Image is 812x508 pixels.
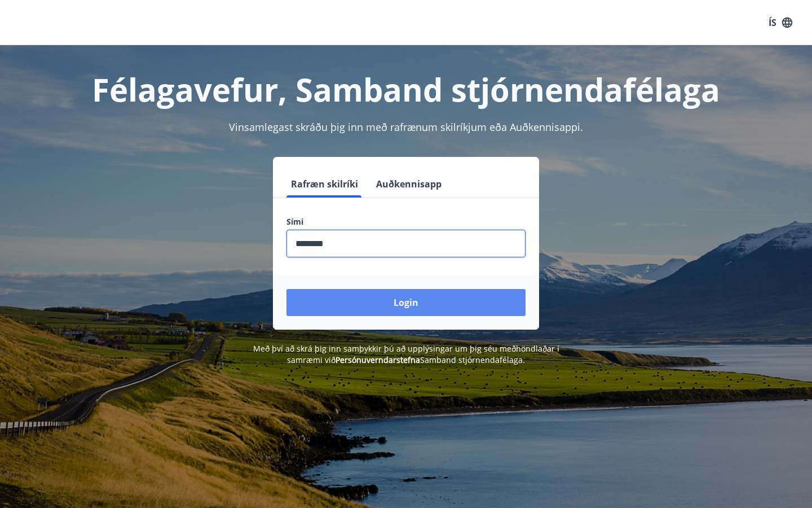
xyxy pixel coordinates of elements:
[286,289,526,316] button: Login
[229,120,583,134] span: Vinsamlegast skráðu þig inn með rafrænum skilríkjum eða Auðkennisappi.
[762,12,798,33] button: ÍS
[286,170,363,198] button: Rafræn skilríki
[372,170,446,198] button: Auðkennisapp
[253,343,559,365] span: Með því að skrá þig inn samþykkir þú að upplýsingar um þig séu meðhöndlaðar í samræmi við Samband...
[14,68,798,111] h1: Félagavefur, Samband stjórnendafélaga
[286,216,526,227] label: Sími
[336,354,420,365] a: Persónuverndarstefna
